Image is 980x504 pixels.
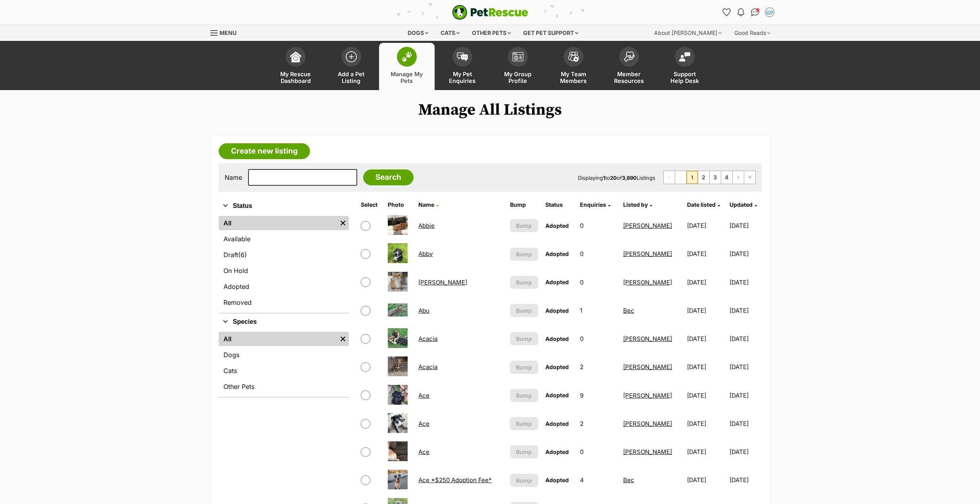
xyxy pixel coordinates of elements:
a: Favourites [720,6,733,19]
span: Bump [516,221,532,230]
span: My Team Members [556,71,591,84]
div: Get pet support [518,25,584,41]
td: 2 [577,353,619,381]
th: Bump [507,198,541,211]
span: Add a Pet Listing [333,71,369,84]
a: [PERSON_NAME] [623,250,672,258]
td: 0 [577,212,619,239]
a: Page 2 [698,171,709,184]
a: Support Help Desk [657,43,712,90]
span: Name [418,201,434,208]
img: logo-e224e6f780fb5917bec1dbf3a21bbac754714ae5b6737aabdf751b685950b380.svg [452,5,528,20]
td: [DATE] [730,269,761,296]
a: [PERSON_NAME] [623,279,672,286]
span: Support Help Desk [667,71,703,84]
a: All [219,332,337,346]
span: Bump [516,363,532,371]
td: [DATE] [730,466,761,494]
td: [DATE] [684,212,729,239]
span: (6) [238,250,247,260]
a: Dogs [219,348,349,362]
td: 1 [577,297,619,324]
td: 0 [577,325,619,352]
td: 0 [577,269,619,296]
span: Menu [219,29,237,36]
span: First page [664,171,675,184]
strong: 20 [610,175,617,181]
td: [DATE] [730,353,761,381]
img: team-members-icon-5396bd8760b3fe7c0b43da4ab00e1e3bb1a5d9ba89233759b79545d2d3fc5d0d.svg [568,52,579,62]
span: Adopted [545,307,569,314]
a: Abbie [418,222,435,229]
a: All [219,216,337,230]
a: Other Pets [219,379,349,394]
img: Abbie [388,215,408,235]
button: My account [763,6,776,19]
a: Next page [733,171,744,184]
strong: 3,690 [622,175,637,181]
a: Listed by [623,201,652,208]
td: 2 [577,410,619,437]
a: On Hold [219,264,349,278]
a: My Pet Enquiries [435,43,490,90]
span: Previous page [675,171,686,184]
a: Updated [730,201,757,208]
a: Ace *$250 Adoption Fee* [418,476,492,484]
img: add-pet-listing-icon-0afa8454b4691262ce3f59096e99ab1cd57d4a30225e0717b998d2c9b9846f56.svg [346,51,357,62]
a: Ace [418,392,429,399]
a: Remove filter [337,332,349,346]
th: Status [542,198,576,211]
a: Abby [418,250,433,258]
img: Abby [388,243,408,263]
span: Adopted [545,448,569,455]
img: help-desk-icon-fdf02630f3aa405de69fd3d07c3f3aa587a6932b1a1747fa1d2bba05be0121f9.svg [679,52,690,62]
ul: Account quick links [720,6,776,19]
th: Select [358,198,384,211]
button: Notifications [735,6,747,19]
input: Search [363,169,414,185]
button: Bump [510,445,538,458]
label: Name [225,174,242,181]
a: My Team Members [546,43,601,90]
a: Manage My Pets [379,43,435,90]
button: Bump [510,304,538,317]
a: [PERSON_NAME] [623,335,672,342]
img: notifications-46538b983faf8c2785f20acdc204bb7945ddae34d4c08c2a6579f10ce5e182be.svg [737,8,744,16]
button: Bump [510,389,538,402]
a: My Rescue Dashboard [268,43,323,90]
a: [PERSON_NAME] [418,279,467,286]
td: [DATE] [684,382,729,409]
img: Abe [388,272,408,292]
th: Photo [385,198,414,211]
a: Remove filter [337,216,349,230]
a: [PERSON_NAME] [623,363,672,371]
td: 0 [577,240,619,267]
span: Date listed [687,201,716,208]
button: Bump [510,276,538,289]
span: Adopted [545,250,569,257]
span: Member Resources [611,71,647,84]
div: Good Reads [729,25,776,41]
a: Acacia [418,335,437,342]
span: Bump [516,476,532,485]
span: Adopted [545,335,569,342]
td: 0 [577,438,619,466]
div: Cats [435,25,465,41]
a: Ace [418,448,429,456]
span: Displaying to of Listings [578,175,655,181]
span: Bump [516,335,532,343]
td: [DATE] [730,240,761,267]
span: Adopted [545,364,569,370]
span: Manage My Pets [389,71,425,84]
span: Bump [516,306,532,315]
span: Adopted [545,420,569,427]
span: Page 1 [687,171,698,184]
a: [PERSON_NAME] [623,448,672,456]
a: My Group Profile [490,43,546,90]
button: Species [219,317,349,327]
a: Add a Pet Listing [323,43,379,90]
a: Enquiries [580,201,610,208]
img: Ace [388,385,408,405]
td: [DATE] [730,382,761,409]
a: Available [219,232,349,246]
